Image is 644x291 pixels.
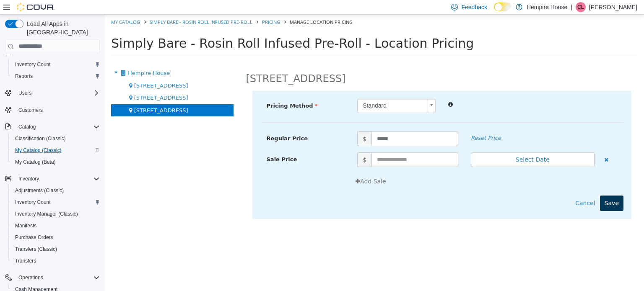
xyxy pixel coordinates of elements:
p: Hempire House [527,2,567,12]
span: My Catalog (Beta) [15,159,56,165]
span: Standard [253,85,319,98]
img: Cova [17,3,55,11]
button: Transfers (Classic) [8,243,103,255]
button: Inventory Manager (Classic) [8,208,103,220]
span: [STREET_ADDRESS] [29,80,83,86]
a: Inventory Count [12,197,54,207]
span: Inventory Count [15,61,51,68]
em: Reset Price [366,120,396,126]
button: My Catalog (Classic) [8,144,103,156]
span: Inventory Manager (Classic) [15,211,78,217]
a: Inventory Manager (Classic) [12,209,81,219]
span: Catalog [18,124,36,130]
span: Inventory Count [15,199,51,206]
a: Standard [252,84,331,98]
span: Users [15,88,100,98]
a: Transfers (Classic) [12,244,60,254]
span: Transfers [15,258,36,264]
span: Manifests [15,222,36,229]
span: Inventory Count [12,197,100,207]
span: Adjustments (Classic) [15,187,64,194]
span: Inventory Manager (Classic) [12,209,100,219]
span: Inventory [18,175,39,182]
button: Save [495,181,519,196]
button: Operations [15,273,47,283]
a: Adjustments (Classic) [12,185,67,196]
span: Transfers (Classic) [15,246,57,252]
a: Simply Bare - Rosin Roll Infused Pre-Roll [45,4,148,10]
span: Reports [15,73,33,80]
span: Classification (Classic) [15,135,66,142]
a: Manifests [12,221,40,231]
button: Inventory [2,173,103,185]
span: Reports [12,71,100,81]
button: Classification (Classic) [8,133,103,144]
span: $ [252,117,267,131]
button: My Catalog (Beta) [8,156,103,168]
a: My Catalog (Beta) [12,157,59,167]
h2: [STREET_ADDRESS] [141,58,241,71]
span: Classification (Classic) [12,134,100,144]
button: Inventory Count [8,59,103,70]
button: Manifests [8,220,103,232]
span: Purchase Orders [15,234,53,241]
button: Add Sale [246,159,286,175]
span: Customers [18,107,43,113]
span: [STREET_ADDRESS] [29,68,83,74]
div: Chris Lochan [576,2,586,12]
button: Select Date [366,138,490,152]
a: Purchase Orders [12,232,57,242]
a: Transfers [12,256,39,266]
button: Inventory [15,174,42,184]
a: Pricing [157,4,175,10]
p: [PERSON_NAME] [589,2,637,12]
button: Catalog [2,121,103,133]
button: Reports [8,70,103,82]
span: Inventory [15,174,100,184]
span: $ [252,138,267,152]
span: My Catalog (Classic) [12,145,100,155]
span: Transfers (Classic) [12,244,100,254]
span: Load All Apps in [GEOGRAPHIC_DATA] [23,20,100,36]
span: Customers [15,105,100,115]
a: Customers [15,105,46,115]
p: | [571,2,572,12]
button: Customers [2,104,103,116]
span: My Catalog (Beta) [12,157,100,167]
span: Feedback [461,3,487,11]
span: My Catalog (Classic) [15,147,62,154]
button: Operations [2,272,103,283]
a: My Catalog [6,4,35,10]
span: Transfers [12,256,100,266]
span: Users [18,90,31,96]
a: Inventory Count [12,59,54,70]
button: Users [15,88,35,98]
button: Catalog [15,122,39,132]
button: Cancel [466,181,495,196]
button: Purchase Orders [8,232,103,243]
button: Transfers [8,255,103,267]
button: Inventory Count [8,196,103,208]
span: Inventory Count [12,59,100,70]
span: Sale Price [162,142,192,148]
span: Pricing Method [162,88,213,94]
a: Classification (Classic) [12,134,69,144]
span: Hempire House [23,55,65,62]
button: Users [2,87,103,99]
a: My Catalog (Classic) [12,145,65,155]
button: Adjustments (Classic) [8,185,103,196]
span: Adjustments (Classic) [12,185,100,196]
span: Manifests [12,221,100,231]
span: [STREET_ADDRESS] [29,93,83,99]
span: Manage Location Pricing [185,4,248,10]
a: Reports [12,71,36,81]
span: Operations [15,273,100,283]
span: CL [577,2,584,12]
span: Purchase Orders [12,232,100,242]
input: Dark Mode [494,3,512,11]
span: Regular Price [162,121,203,127]
span: Catalog [15,122,100,132]
span: Operations [18,274,43,281]
span: Simply Bare - Rosin Roll Infused Pre-Roll - Location Pricing [6,21,369,36]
